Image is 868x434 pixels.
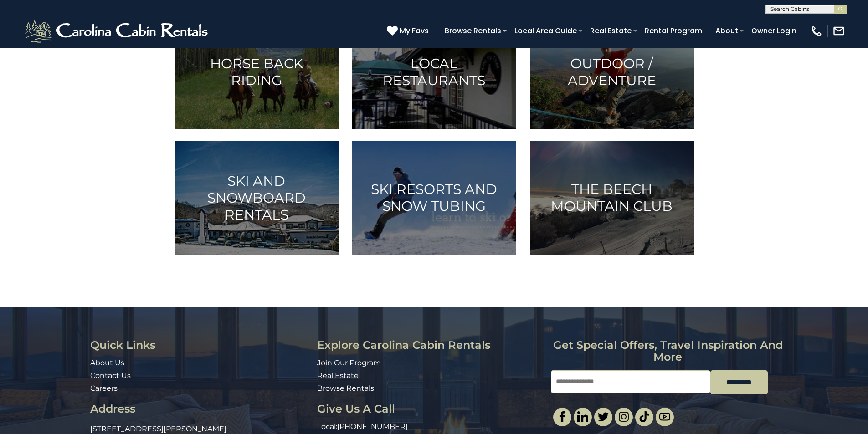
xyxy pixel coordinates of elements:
[90,371,131,380] a: Contact Us
[440,23,506,39] a: Browse Rentals
[90,339,310,351] h3: Quick Links
[810,25,823,37] img: phone-regular-white.png
[577,411,588,422] img: linkedin-single.svg
[541,55,683,89] h3: Outdoor / Adventure
[364,55,505,89] h3: Local Restaurants
[337,422,408,431] a: [PHONE_NUMBER]
[175,15,339,129] a: Horse Back Riding
[317,422,544,432] p: Local:
[541,181,683,214] h3: The Beech Mountain Club
[639,411,650,422] img: tiktok.svg
[557,411,568,422] img: facebook-single.svg
[175,141,339,255] a: Ski and Snowboard Rentals
[90,403,310,415] h3: Address
[317,358,381,367] a: Join Our Program
[832,25,845,37] img: mail-regular-white.png
[659,411,670,422] img: youtube-light.svg
[90,384,118,393] a: Careers
[618,411,629,422] img: instagram-single.svg
[400,25,429,36] span: My Favs
[640,23,707,39] a: Rental Program
[317,371,359,380] a: Real Estate
[364,181,505,214] h3: Ski Resorts and Snow Tubing
[747,23,801,39] a: Owner Login
[586,23,636,39] a: Real Estate
[186,173,327,223] h3: Ski and Snowboard Rentals
[23,17,212,45] img: White-1-2.png
[186,55,327,89] h3: Horse Back Riding
[711,23,743,39] a: About
[387,25,431,37] a: My Favs
[352,15,516,129] a: Local Restaurants
[510,23,581,39] a: Local Area Guide
[317,339,544,351] h3: Explore Carolina Cabin Rentals
[530,15,694,129] a: Outdoor / Adventure
[551,339,785,363] h3: Get special offers, travel inspiration and more
[352,141,516,255] a: Ski Resorts and Snow Tubing
[317,403,544,415] h3: Give Us A Call
[90,358,124,367] a: About Us
[530,141,694,255] a: The Beech Mountain Club
[598,411,609,422] img: twitter-single.svg
[317,384,374,393] a: Browse Rentals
